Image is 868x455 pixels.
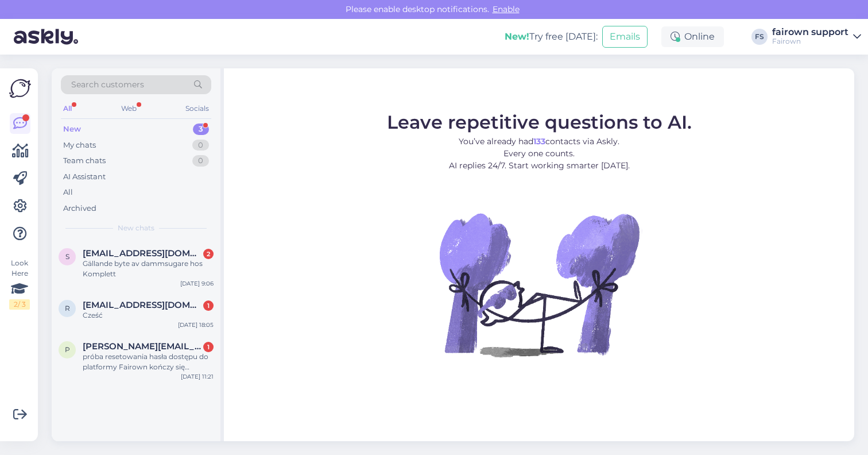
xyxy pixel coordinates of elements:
[772,28,861,46] a: fairown supportFairown
[83,352,214,372] div: próba resetowania hasła dostępu do platformy Fairown kończy się niepowiedzeniem. Link do zresetow...
[505,31,529,42] b: New!
[63,140,96,151] div: My chats
[65,345,70,354] span: p
[63,171,106,183] div: AI Assistant
[9,78,31,99] img: Askly Logo
[505,30,598,44] div: Try free [DATE]:
[65,304,70,313] span: r
[192,155,209,167] div: 0
[9,299,30,310] div: 2 / 3
[83,341,202,352] span: piotr.chodkiewciz@ispot.pl
[436,181,642,388] img: No Chat active
[203,249,214,259] div: 2
[772,28,848,37] div: fairown support
[63,203,96,214] div: Archived
[178,321,214,329] div: [DATE] 18:05
[83,300,202,310] span: radoslaw.stamos@ispot.pl
[180,279,214,288] div: [DATE] 9:06
[63,187,73,198] div: All
[9,258,30,310] div: Look Here
[119,101,139,116] div: Web
[533,136,545,146] b: 133
[203,300,214,311] div: 1
[83,259,214,279] div: Gällande byte av dammsugare hos Komplett
[602,26,648,48] button: Emails
[661,26,724,47] div: Online
[181,372,214,381] div: [DATE] 11:21
[183,101,211,116] div: Socials
[61,101,74,116] div: All
[83,248,202,259] span: sebastian.ramirez78@gmail.com
[192,140,209,151] div: 0
[751,29,768,45] div: FS
[63,124,81,135] div: New
[83,310,214,321] div: Cześć
[193,124,209,135] div: 3
[203,342,214,352] div: 1
[387,136,692,172] p: You’ve already had contacts via Askly. Every one counts. AI replies 24/7. Start working smarter [...
[65,252,69,261] span: s
[772,37,848,46] div: Fairown
[387,111,692,133] span: Leave repetitive questions to AI.
[489,4,523,14] span: Enable
[118,223,154,233] span: New chats
[63,155,106,167] div: Team chats
[71,79,144,91] span: Search customers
